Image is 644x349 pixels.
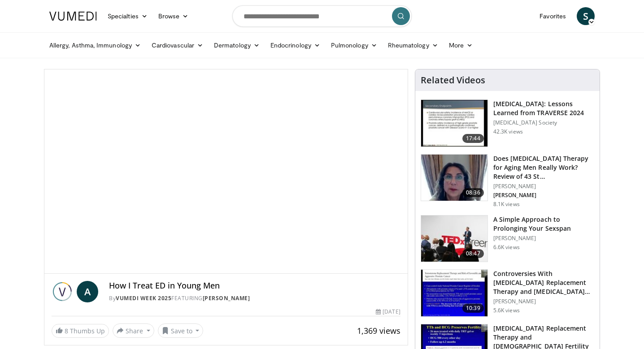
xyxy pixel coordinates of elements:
h3: A Simple Approach to Prolonging Your Sexspan [493,215,594,233]
video-js: Video Player [44,69,408,274]
span: 08:36 [462,188,484,197]
a: A [77,281,98,302]
p: [MEDICAL_DATA] Society [493,119,594,126]
a: 08:36 Does [MEDICAL_DATA] Therapy for Aging Men Really Work? Review of 43 St… [PERSON_NAME] [PERS... [421,154,594,208]
img: Vumedi Week 2025 [52,281,73,302]
p: 6.6K views [493,244,520,251]
input: Search topics, interventions [232,5,412,27]
a: Allergy, Asthma, Immunology [44,36,146,54]
p: [PERSON_NAME] [493,298,594,305]
button: Save to [158,323,204,338]
a: 8 Thumbs Up [52,324,109,338]
a: Dermatology [209,36,265,54]
p: 8.1K views [493,201,520,208]
img: 418933e4-fe1c-4c2e-be56-3ce3ec8efa3b.150x105_q85_crop-smart_upscale.jpg [421,270,487,316]
h3: Controversies With [MEDICAL_DATA] Replacement Therapy and [MEDICAL_DATA] Can… [493,269,594,296]
a: Rheumatology [383,36,444,54]
img: VuMedi Logo [49,12,97,21]
img: 4d4bce34-7cbb-4531-8d0c-5308a71d9d6c.150x105_q85_crop-smart_upscale.jpg [421,155,487,201]
a: Pulmonology [326,36,383,54]
span: 8 [65,327,68,335]
div: By FEATURING [109,294,400,302]
a: Vumedi Week 2025 [116,294,171,302]
div: [DATE] [376,308,400,316]
span: 10:39 [462,304,484,313]
a: Specialties [102,7,153,25]
a: Endocrinology [265,36,326,54]
p: [PERSON_NAME] [493,235,594,242]
a: 17:44 [MEDICAL_DATA]: Lessons Learned from TRAVERSE 2024 [MEDICAL_DATA] Society 42.3K views [421,99,594,147]
a: 08:47 A Simple Approach to Prolonging Your Sexspan [PERSON_NAME] 6.6K views [421,215,594,263]
a: Cardiovascular [146,36,209,54]
a: S [577,7,595,25]
span: 17:44 [462,134,484,143]
button: Share [113,323,154,338]
p: 42.3K views [493,128,523,135]
h3: Does [MEDICAL_DATA] Therapy for Aging Men Really Work? Review of 43 St… [493,154,594,181]
img: 1317c62a-2f0d-4360-bee0-b1bff80fed3c.150x105_q85_crop-smart_upscale.jpg [421,100,487,146]
a: [PERSON_NAME] [203,294,250,302]
h4: How I Treat ED in Young Men [109,281,400,291]
a: More [444,36,478,54]
img: c4bd4661-e278-4c34-863c-57c104f39734.150x105_q85_crop-smart_upscale.jpg [421,215,487,262]
span: 08:47 [462,249,484,258]
h4: Related Videos [421,75,485,86]
p: 5.6K views [493,307,520,314]
span: 1,369 views [357,325,400,336]
p: [PERSON_NAME] [493,192,594,199]
a: 10:39 Controversies With [MEDICAL_DATA] Replacement Therapy and [MEDICAL_DATA] Can… [PERSON_NAME]... [421,269,594,317]
a: Favorites [534,7,571,25]
p: [PERSON_NAME] [493,183,594,190]
a: Browse [153,7,194,25]
h3: [MEDICAL_DATA]: Lessons Learned from TRAVERSE 2024 [493,99,594,117]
